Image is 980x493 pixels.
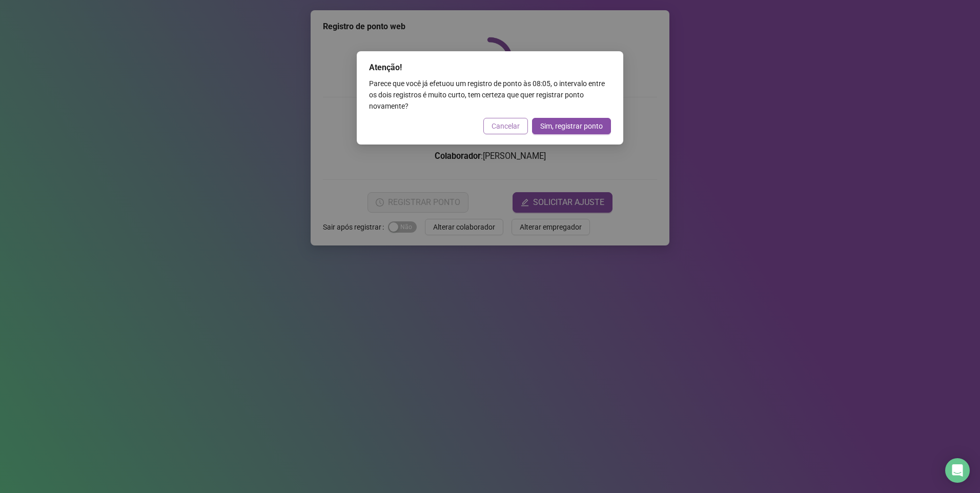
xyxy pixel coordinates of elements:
div: Atenção! [369,61,611,74]
span: Sim, registrar ponto [540,120,603,132]
div: Parece que você já efetuou um registro de ponto às 08:05 , o intervalo entre os dois registros é ... [369,78,611,112]
span: Cancelar [492,120,520,132]
div: Open Intercom Messenger [945,458,970,483]
button: Sim, registrar ponto [532,118,611,134]
button: Cancelar [483,118,528,134]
